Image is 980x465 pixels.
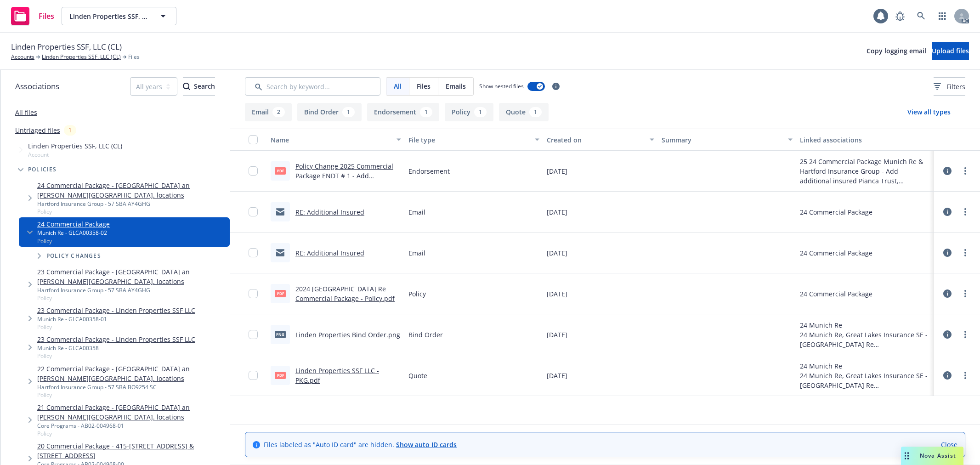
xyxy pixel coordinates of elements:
[249,371,258,380] input: Toggle Row Selected
[420,107,432,117] div: 1
[28,151,122,159] span: Account
[249,135,258,144] input: Select all
[272,107,285,117] div: 2
[15,125,60,135] a: Untriaged files
[529,107,542,117] div: 1
[796,129,934,151] button: Linked associations
[479,82,524,90] span: Show nested files
[11,41,122,53] span: Linden Properties SSF, LLC (CL)
[405,129,543,151] button: File type
[960,329,971,340] a: more
[396,440,457,449] a: Show auto ID cards
[15,80,59,92] span: Associations
[271,135,391,145] div: Name
[267,129,405,151] button: Name
[37,267,226,286] a: 23 Commercial Package - [GEOGRAPHIC_DATA] an [PERSON_NAME][GEOGRAPHIC_DATA]. locations
[7,3,58,29] a: Files
[901,447,963,465] button: Nova Assist
[37,286,226,294] div: Hartford Insurance Group - 57 SBA AY4GHG
[37,430,226,437] span: Policy
[932,46,969,55] span: Upload files
[37,181,226,200] a: 24 Commercial Package - [GEOGRAPHIC_DATA] an [PERSON_NAME][GEOGRAPHIC_DATA]. locations
[275,167,286,174] span: pdf
[37,315,195,323] div: Munich Re - GLCA00358-01
[264,440,457,449] span: Files labeled as "Auto ID card" are hidden.
[394,81,402,91] span: All
[37,441,226,460] a: 20 Commercial Package - 415-[STREET_ADDRESS] & [STREET_ADDRESS]
[800,289,872,299] div: 24 Commercial Package
[297,103,362,121] button: Bind Order
[39,12,54,20] span: Files
[69,11,149,21] span: Linden Properties SSF, LLC (CL)
[46,253,101,259] span: Policy changes
[37,391,226,399] span: Policy
[249,330,258,339] input: Toggle Row Selected
[249,289,258,298] input: Toggle Row Selected
[37,422,226,430] div: Core Programs - AB02-004968-01
[408,371,427,380] span: Quote
[37,403,226,422] a: 21 Commercial Package - [GEOGRAPHIC_DATA] an [PERSON_NAME][GEOGRAPHIC_DATA]. locations
[658,129,796,151] button: Summary
[37,229,110,237] div: Munich Re - GLCA00358-02
[295,162,394,209] a: Policy Change 2025 Commercial Package ENDT # 1 - Add additional insured Pianca Trust, [PERSON_NAM...
[547,207,567,217] span: [DATE]
[183,83,190,90] svg: Search
[543,129,658,151] button: Created on
[28,167,57,172] span: Policies
[15,108,37,117] a: All files
[275,372,286,379] span: pdf
[295,249,364,257] a: RE: Additional Insured
[547,330,567,340] span: [DATE]
[37,294,226,302] span: Policy
[417,81,431,91] span: Files
[37,383,226,391] div: Hartford Insurance Group - 57 SBA BO9254 SC
[933,7,952,25] a: Switch app
[662,135,782,145] div: Summary
[960,288,971,299] a: more
[474,107,487,117] div: 1
[960,370,971,381] a: more
[37,200,226,208] div: Hartford Insurance Group - 57 SBA AY4GHG
[941,440,957,449] a: Close
[408,330,443,340] span: Bind Order
[547,371,567,380] span: [DATE]
[800,135,930,145] div: Linked associations
[408,166,450,176] span: Endorsement
[249,166,258,176] input: Toggle Row Selected
[960,206,971,217] a: more
[245,77,380,96] input: Search by keyword...
[183,77,215,96] button: SearchSearch
[934,82,965,91] span: Filters
[408,207,425,217] span: Email
[934,77,965,96] button: Filters
[62,7,176,25] button: Linden Properties SSF, LLC (CL)
[499,103,549,121] button: Quote
[249,248,258,257] input: Toggle Row Selected
[932,42,969,60] button: Upload files
[37,237,110,245] span: Policy
[960,247,971,258] a: more
[547,289,567,299] span: [DATE]
[342,107,355,117] div: 1
[547,248,567,258] span: [DATE]
[37,323,195,331] span: Policy
[64,125,76,136] div: 1
[800,371,930,390] div: 24 Munich Re, Great Lakes Insurance SE - [GEOGRAPHIC_DATA] Re
[867,42,926,60] button: Copy logging email
[295,330,400,339] a: Linden Properties Bind Order.png
[408,289,426,299] span: Policy
[891,7,909,25] a: Report a Bug
[11,53,34,61] a: Accounts
[445,103,493,121] button: Policy
[128,53,140,61] span: Files
[547,166,567,176] span: [DATE]
[37,352,195,360] span: Policy
[37,219,110,229] a: 24 Commercial Package
[245,103,292,121] button: Email
[912,7,930,25] a: Search
[547,135,644,145] div: Created on
[37,364,226,383] a: 22 Commercial Package - [GEOGRAPHIC_DATA] an [PERSON_NAME][GEOGRAPHIC_DATA]. locations
[800,330,930,349] div: 24 Munich Re, Great Lakes Insurance SE - [GEOGRAPHIC_DATA] Re
[367,103,439,121] button: Endorsement
[249,207,258,216] input: Toggle Row Selected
